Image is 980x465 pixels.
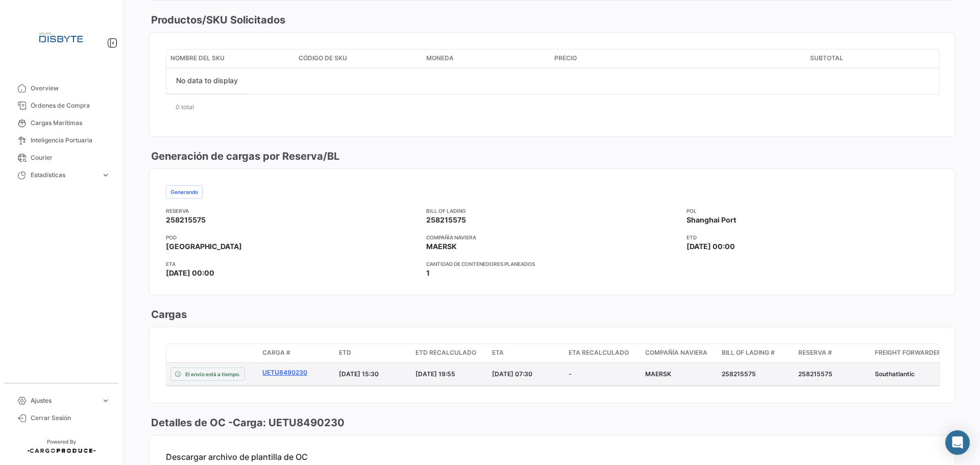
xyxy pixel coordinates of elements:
[262,368,331,377] a: UETU8490230
[166,207,418,215] app-card-info-title: Reserva
[166,260,418,268] app-card-info-title: ETA
[149,149,339,163] h3: Generación de cargas por Reserva/BL
[687,215,736,225] span: Shanghai Port
[31,118,110,128] span: Cargas Marítimas
[166,233,418,241] app-card-info-title: POD
[149,13,285,27] h3: Productos/SKU Solicitados
[426,54,454,63] span: Moneda
[166,94,939,120] div: 0 total
[565,344,641,362] datatable-header-cell: ETA Recalculado
[794,344,871,362] datatable-header-cell: Reserva #
[166,268,214,278] span: [DATE] 00:00
[262,348,290,357] span: Carga #
[722,370,790,379] div: 258215575
[31,396,97,405] span: Ajustes
[101,396,110,405] span: expand_more
[170,54,225,63] span: Nombre del SKU
[426,268,430,278] span: 1
[339,370,379,378] span: [DATE] 15:30
[339,348,351,357] span: ETD
[8,132,114,149] a: Inteligencia Portuaria
[426,260,678,268] app-card-info-title: Cantidad de contenedores planeados
[645,348,707,357] span: Compañía naviera
[166,452,939,462] p: Descargar archivo de plantilla de OC
[166,50,295,68] datatable-header-cell: Nombre del SKU
[8,80,114,97] a: Overview
[426,207,678,215] app-card-info-title: Bill of Lading
[415,370,455,378] span: [DATE] 19:55
[810,54,843,63] span: Subtotal
[166,215,206,225] span: 258215575
[798,348,832,357] span: Reserva #
[645,370,671,378] span: MAERSK
[492,348,504,357] span: ETA
[422,50,550,68] datatable-header-cell: Moneda
[798,370,867,379] div: 258215575
[426,233,678,241] app-card-info-title: Compañía naviera
[426,215,466,225] span: 258215575
[569,348,629,357] span: ETA Recalculado
[875,348,941,357] span: Freight Forwarder
[31,84,110,93] span: Overview
[8,114,114,132] a: Cargas Marítimas
[185,370,240,378] span: El envío está a tiempo.
[166,241,242,252] span: [GEOGRAPHIC_DATA]
[687,241,735,252] span: [DATE] 00:00
[31,413,110,423] span: Cerrar Sesión
[166,68,248,94] div: No data to display
[722,348,775,357] span: Bill of Lading #
[149,415,345,430] h3: Detalles de OC - Carga: UETU8490230
[718,344,794,362] datatable-header-cell: Bill of Lading #
[488,344,565,362] datatable-header-cell: ETA
[492,370,532,378] span: [DATE] 07:30
[687,233,939,241] app-card-info-title: ETD
[415,348,476,357] span: ETD Recalculado
[31,101,110,110] span: Órdenes de Compra
[31,136,110,145] span: Inteligencia Portuaria
[871,344,947,362] datatable-header-cell: Freight Forwarder
[31,153,110,162] span: Courier
[295,50,423,68] datatable-header-cell: Código de SKU
[299,54,347,63] span: Código de SKU
[426,241,457,252] span: MAERSK
[31,170,97,180] span: Estadísticas
[8,97,114,114] a: Órdenes de Compra
[101,170,110,180] span: expand_more
[569,370,572,378] span: -
[945,430,970,455] div: Abrir Intercom Messenger
[149,307,187,322] h3: Cargas
[170,188,198,196] span: Generando
[258,344,335,362] datatable-header-cell: Carga #
[687,207,939,215] app-card-info-title: POL
[554,54,577,63] span: Precio
[8,149,114,166] a: Courier
[641,344,718,362] datatable-header-cell: Compañía naviera
[411,344,488,362] datatable-header-cell: ETD Recalculado
[875,370,943,379] div: Southatlantic
[36,12,87,63] img: Logo+disbyte.jpeg
[335,344,411,362] datatable-header-cell: ETD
